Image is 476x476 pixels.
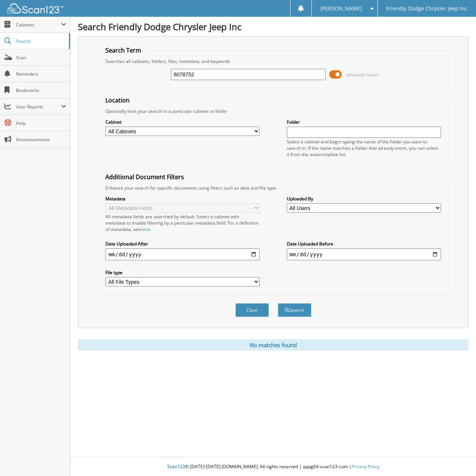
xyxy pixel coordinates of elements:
[16,87,66,93] span: Bookmarks
[102,108,444,114] div: Optionally limit your search to a particular cabinet or folder
[16,120,66,126] span: Help
[278,303,311,317] button: Search
[140,226,150,232] a: here
[102,46,145,54] legend: Search Term
[16,22,61,28] span: Cabinets
[70,458,476,476] div: © [DATE]-[DATE] [DOMAIN_NAME]. All rights reserved | appg04-scan123-com |
[16,38,65,44] span: Search
[320,6,362,11] span: [PERSON_NAME]
[105,119,260,125] label: Cabinet
[386,6,467,11] span: Friendly Dodge Chrysler Jeep Inc
[102,185,444,191] div: Enhance your search for specific documents using filters such as date and file type.
[352,463,380,470] a: Privacy Policy
[287,248,441,260] input: end
[287,139,441,158] div: Select a cabinet and begin typing the name of the folder you want to search in. If the name match...
[102,96,133,104] legend: Location
[105,196,260,202] label: Metadata
[346,72,379,77] span: Advanced Search
[105,241,260,247] label: Date Uploaded After
[287,196,441,202] label: Uploaded By
[78,339,469,350] div: No matches found
[16,104,61,110] span: User Reports
[16,136,66,143] span: Announcements
[7,3,63,13] img: scan123-logo-white.svg
[102,173,188,181] legend: Additional Document Filters
[78,20,469,33] h1: Search Friendly Dodge Chrysler Jeep Inc
[102,58,444,64] div: Searches all cabinets, folders, files, metadata, and keywords
[16,71,66,77] span: Reminders
[287,241,441,247] label: Date Uploaded Before
[105,213,260,232] div: All metadata fields are searched by default. Select a cabinet with metadata to enable filtering b...
[105,248,260,260] input: start
[16,54,66,61] span: Scan
[105,269,260,276] label: File type
[287,119,441,125] label: Folder
[235,303,269,317] button: Clear
[167,463,185,470] span: Scan123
